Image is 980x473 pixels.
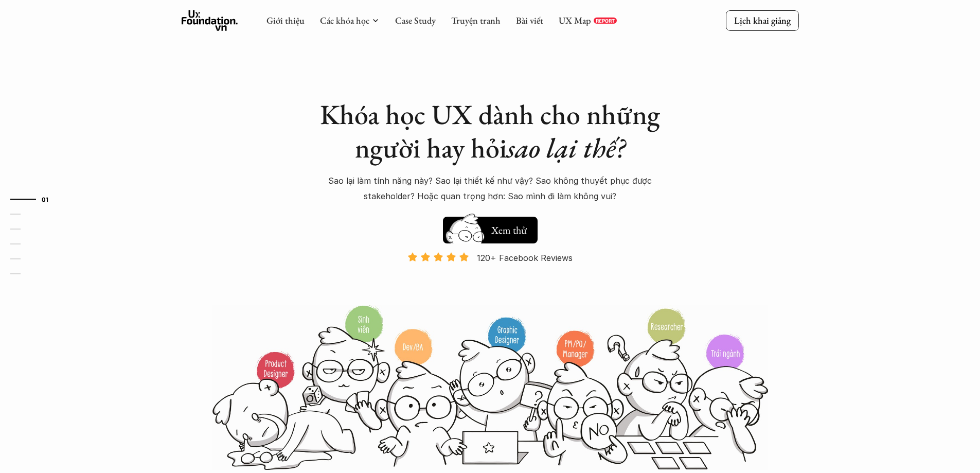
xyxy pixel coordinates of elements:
a: Truyện tranh [451,14,501,26]
a: UX Map [559,14,591,26]
a: Bài viết [516,14,543,26]
h5: Xem thử [491,223,527,237]
a: 120+ Facebook Reviews [399,252,582,304]
a: Các khóa học [320,14,369,26]
p: Sao lại làm tính năng này? Sao lại thiết kế như vậy? Sao không thuyết phục được stakeholder? Hoặc... [315,173,665,204]
p: 120+ Facebook Reviews [477,250,573,266]
p: Lịch khai giảng [734,14,791,26]
a: Giới thiệu [266,14,305,26]
h1: Khóa học UX dành cho những người hay hỏi [310,98,670,165]
a: Case Study [395,14,436,26]
a: Lịch khai giảng [726,10,799,30]
a: Xem thử [443,212,538,243]
strong: 01 [42,196,49,203]
p: REPORT [596,17,615,24]
a: 01 [10,193,59,205]
a: REPORT [594,17,617,24]
em: sao lại thế? [507,130,625,166]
